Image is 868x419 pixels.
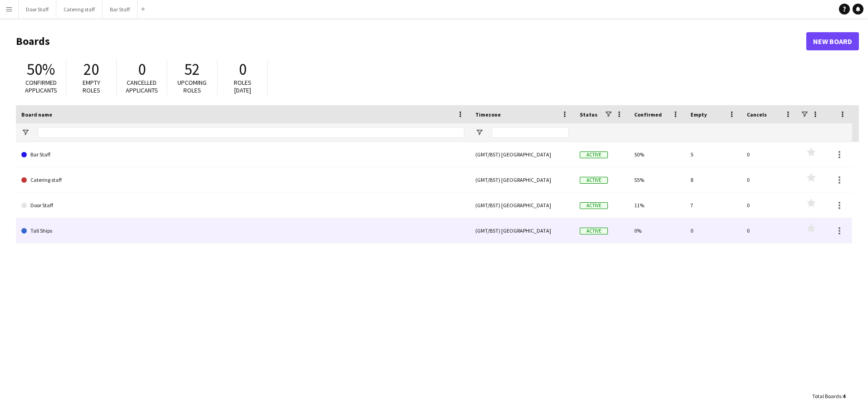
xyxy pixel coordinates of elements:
span: 52 [184,59,200,79]
div: 0 [741,142,798,167]
span: Active [580,151,608,158]
div: 0 [685,218,741,243]
span: Timezone [475,111,501,118]
h1: Boards [16,34,806,48]
div: 0 [741,218,798,243]
span: Active [580,228,608,234]
div: 0 [741,193,798,218]
span: Empty [690,111,707,118]
span: 0 [239,59,247,79]
div: (GMT/BST) [GEOGRAPHIC_DATA] [470,193,574,218]
input: Board name Filter Input [38,127,464,138]
button: Bar Staff [103,0,138,18]
a: Tall Ships [21,218,464,244]
div: 11% [629,193,685,218]
div: 55% [629,167,685,192]
span: Confirmed [634,111,662,118]
span: Confirmed applicants [25,78,57,94]
input: Timezone Filter Input [492,127,569,138]
a: Door Staff [21,193,464,218]
div: (GMT/BST) [GEOGRAPHIC_DATA] [470,218,574,243]
span: 50% [27,59,55,79]
span: Status [580,111,597,118]
span: Upcoming roles [178,78,207,94]
div: 7 [685,193,741,218]
span: Empty roles [83,78,100,94]
div: (GMT/BST) [GEOGRAPHIC_DATA] [470,142,574,167]
div: (GMT/BST) [GEOGRAPHIC_DATA] [470,167,574,192]
a: Bar Staff [21,142,464,167]
span: Board name [21,111,52,118]
div: 50% [629,142,685,167]
span: 20 [84,59,99,79]
button: Open Filter Menu [21,128,30,136]
span: Total Boards [812,393,841,400]
span: Active [580,177,608,184]
span: Cancels [747,111,767,118]
div: 5 [685,142,741,167]
span: 0 [138,59,146,79]
button: Door Staff [19,0,56,18]
span: Active [580,202,608,209]
span: 4 [843,393,845,400]
div: : [812,387,845,405]
button: Catering staff [56,0,103,18]
div: 0% [629,218,685,243]
span: Cancelled applicants [126,78,158,94]
button: Open Filter Menu [475,128,483,136]
a: New Board [806,32,859,50]
a: Catering staff [21,167,464,193]
span: Roles [DATE] [234,78,252,94]
div: 0 [741,167,798,192]
div: 8 [685,167,741,192]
